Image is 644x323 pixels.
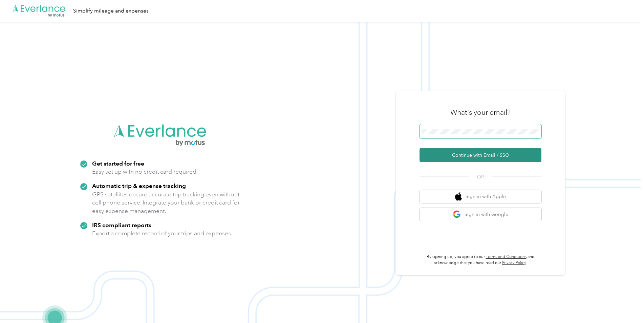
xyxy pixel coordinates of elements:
[450,108,511,117] h3: What's your email?
[469,173,492,180] span: OR
[92,160,144,167] strong: Get started for free
[92,168,196,176] p: Easy set up with no credit card required
[420,190,541,203] button: apple logoSign in with Apple
[92,182,186,189] strong: Automatic trip & expense tracking
[92,190,240,215] p: GPS satellites ensure accurate trip tracking even without cell phone service. Integrate your bank...
[502,260,526,265] a: Privacy Policy
[453,210,461,219] img: google logo
[420,148,541,162] button: Continue with Email / SSO
[92,229,232,238] p: Export a complete record of your trips and expenses.
[420,208,541,221] button: google logoSign in with Google
[73,7,149,15] div: Simplify mileage and expenses
[455,192,462,201] img: apple logo
[92,221,151,229] strong: IRS compliant reports
[486,254,527,259] a: Terms and Conditions
[420,254,541,266] p: By signing up, you agree to our and acknowledge that you have read our .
